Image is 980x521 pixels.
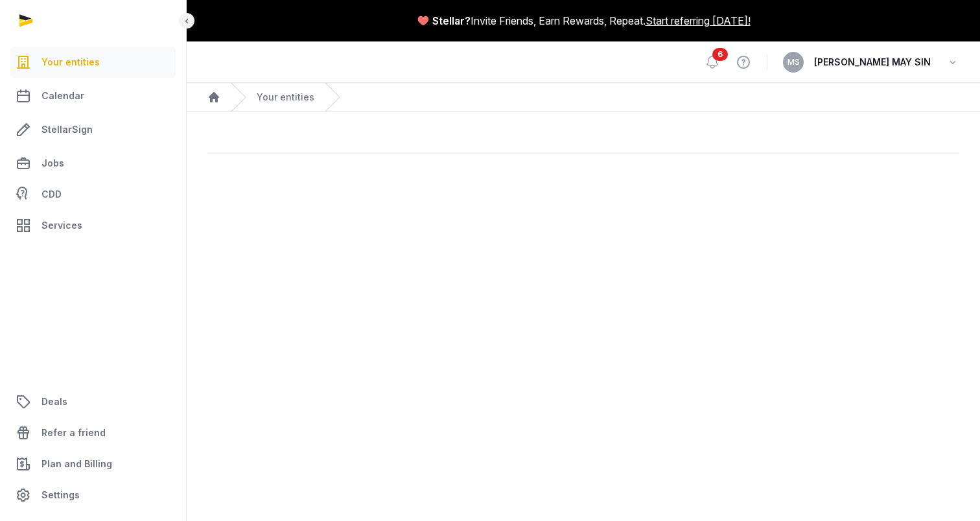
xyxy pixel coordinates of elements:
[814,54,931,70] span: [PERSON_NAME] MAY SIN
[10,80,176,111] a: Calendar
[10,148,176,179] a: Jobs
[10,448,176,480] a: Plan and Billing
[10,480,176,511] a: Settings
[41,456,112,472] span: Plan and Billing
[41,218,82,233] span: Services
[187,83,980,112] nav: Breadcrumb
[41,54,100,70] span: Your entities
[41,187,62,202] span: CDD
[646,13,751,29] a: Start referring [DATE]!
[41,425,106,441] span: Refer a friend
[432,13,471,29] span: Stellar?
[10,114,176,145] a: StellarSign
[41,156,64,171] span: Jobs
[712,48,728,61] span: 6
[41,394,67,410] span: Deals
[10,181,176,207] a: CDD
[10,47,176,78] a: Your entities
[41,122,93,137] span: StellarSign
[10,210,176,241] a: Services
[10,386,176,417] a: Deals
[41,487,80,503] span: Settings
[10,417,176,448] a: Refer a friend
[41,88,84,104] span: Calendar
[783,52,804,73] button: MS
[257,91,314,104] a: Your entities
[787,58,800,66] span: MS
